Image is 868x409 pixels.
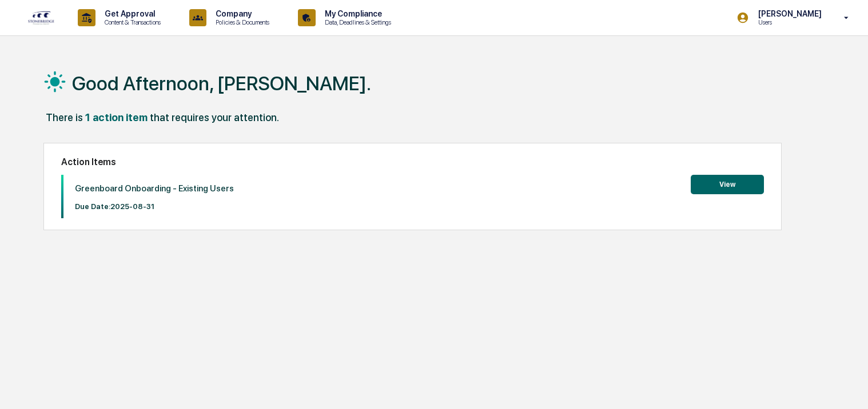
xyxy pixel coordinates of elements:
a: View [691,178,764,189]
p: Get Approval [95,9,166,18]
p: Content & Transactions [95,18,166,26]
p: Due Date: 2025-08-31 [75,202,234,211]
p: My Compliance [316,9,397,18]
p: Greenboard Onboarding - Existing Users [75,183,234,194]
h2: Action Items [61,157,765,167]
div: that requires your attention. [150,111,279,123]
h1: Good Afternoon, [PERSON_NAME]. [72,72,371,95]
div: 1 action item [85,111,148,123]
img: logo [27,10,55,25]
div: There is [46,111,83,123]
button: View [691,175,764,194]
p: Users [749,18,827,26]
p: [PERSON_NAME] [749,9,827,18]
p: Data, Deadlines & Settings [316,18,397,26]
p: Company [206,9,275,18]
p: Policies & Documents [206,18,275,26]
